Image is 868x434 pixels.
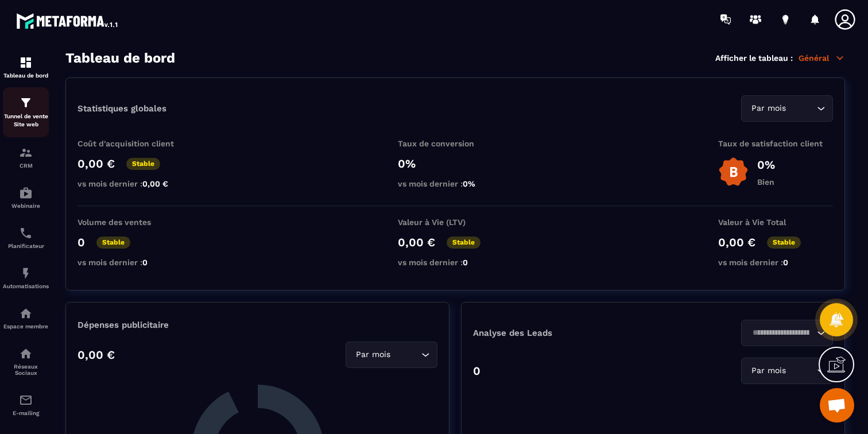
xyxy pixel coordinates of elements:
[3,283,49,289] p: Automatisations
[398,179,513,188] p: vs mois dernier :
[718,258,833,267] p: vs mois dernier :
[473,364,480,378] p: 0
[3,72,49,79] p: Tableau de bord
[799,53,845,63] p: Général
[77,139,192,148] p: Coût d'acquisition client
[398,218,513,227] p: Valeur à Vie (LTV)
[718,218,833,227] p: Valeur à Vie Total
[757,177,775,187] p: Bien
[3,258,49,298] a: automationsautomationsAutomatisations
[741,320,833,346] div: Search for option
[473,328,653,338] p: Analyse des Leads
[3,162,49,169] p: CRM
[77,157,115,170] p: 0,00 €
[463,258,468,267] span: 0
[77,235,85,249] p: 0
[346,342,437,368] div: Search for option
[3,363,49,376] p: Réseaux Sociaux
[749,365,788,377] span: Par mois
[757,158,775,172] p: 0%
[3,113,49,129] p: Tunnel de vente Site web
[3,87,49,137] a: formationformationTunnel de vente Site web
[3,218,49,258] a: schedulerschedulerPlanificateur
[77,179,192,188] p: vs mois dernier :
[19,96,33,110] img: formation
[767,237,801,249] p: Stable
[77,348,115,362] p: 0,00 €
[19,186,33,200] img: automations
[715,53,793,63] p: Afficher le tableau :
[741,95,833,122] div: Search for option
[19,266,33,280] img: automations
[393,348,418,361] input: Search for option
[398,157,513,170] p: 0%
[820,388,854,423] div: Ouvrir le chat
[77,218,192,227] p: Volume des ventes
[398,235,435,249] p: 0,00 €
[19,56,33,69] img: formation
[3,338,49,385] a: social-networksocial-networkRéseaux Sociaux
[19,393,33,407] img: email
[3,298,49,338] a: automationsautomationsEspace membre
[77,320,437,330] p: Dépenses publicitaire
[19,307,33,320] img: automations
[65,50,175,66] h3: Tableau de bord
[749,102,788,115] span: Par mois
[463,179,475,188] span: 0%
[788,102,814,115] input: Search for option
[142,179,168,188] span: 0,00 €
[3,137,49,177] a: formationformationCRM
[3,385,49,425] a: emailemailE-mailing
[353,348,393,361] span: Par mois
[3,243,49,249] p: Planificateur
[16,10,119,31] img: logo
[788,365,814,377] input: Search for option
[19,146,33,160] img: formation
[3,203,49,209] p: Webinaire
[3,47,49,87] a: formationformationTableau de bord
[19,347,33,361] img: social-network
[126,158,160,170] p: Stable
[783,258,788,267] span: 0
[19,226,33,240] img: scheduler
[718,157,749,187] img: b-badge-o.b3b20ee6.svg
[718,235,755,249] p: 0,00 €
[749,327,814,339] input: Search for option
[398,258,513,267] p: vs mois dernier :
[3,177,49,218] a: automationsautomationsWebinaire
[398,139,513,148] p: Taux de conversion
[718,139,833,148] p: Taux de satisfaction client
[77,103,166,114] p: Statistiques globales
[741,358,833,384] div: Search for option
[3,323,49,330] p: Espace membre
[142,258,148,267] span: 0
[447,237,480,249] p: Stable
[96,237,130,249] p: Stable
[3,410,49,416] p: E-mailing
[77,258,192,267] p: vs mois dernier :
